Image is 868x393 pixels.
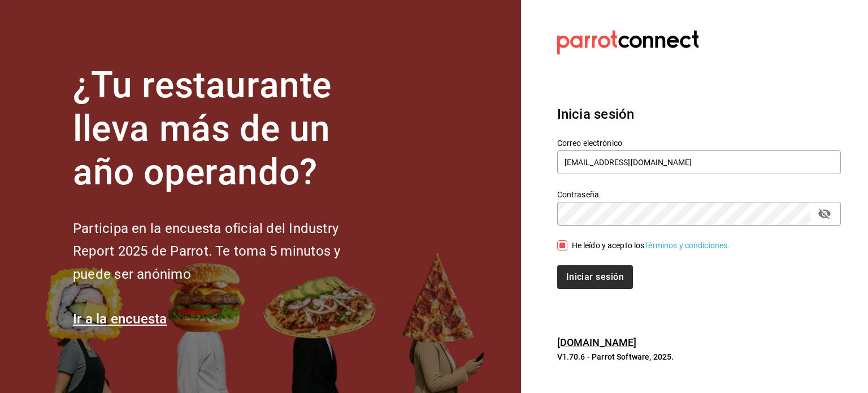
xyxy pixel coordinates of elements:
[73,311,167,327] a: Ir a la encuesta
[557,191,841,198] label: Contraseña
[557,150,841,174] input: Ingresa tu correo electrónico
[644,241,730,250] a: Términos y condiciones.
[572,240,730,252] div: He leído y acepto los
[73,217,378,286] h2: Participa en la encuesta oficial del Industry Report 2025 de Parrot. Te toma 5 minutos y puede se...
[557,351,841,362] p: V1.70.6 - Parrot Software, 2025.
[557,336,637,348] a: [DOMAIN_NAME]
[557,104,841,124] h3: Inicia sesión
[73,64,378,194] h1: ¿Tu restaurante lleva más de un año operando?
[557,265,633,289] button: Iniciar sesión
[557,139,841,147] label: Correo electrónico
[815,204,834,223] button: passwordField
